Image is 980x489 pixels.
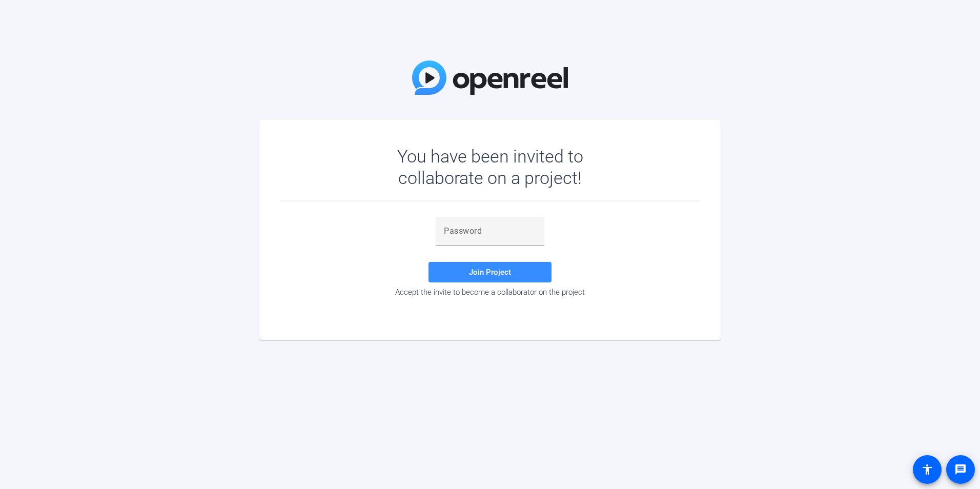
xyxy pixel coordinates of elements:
[412,60,568,95] img: OpenReel Logo
[444,225,536,237] input: Password
[367,146,613,189] div: You have been invited to collaborate on a project!
[469,268,511,277] span: Join Project
[921,463,933,476] mat-icon: accessibility
[428,262,552,282] button: Join Project
[280,288,700,297] div: Accept the invite to become a collaborator on the project
[954,463,967,476] mat-icon: message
